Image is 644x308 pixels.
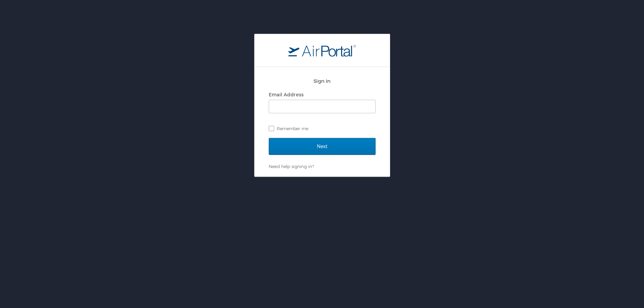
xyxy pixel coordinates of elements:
input: Next [269,138,376,155]
a: Need help signing in? [269,164,314,169]
label: Remember me [269,123,376,134]
h2: Sign In [269,77,376,85]
img: logo [288,44,356,56]
label: Email Address [269,92,304,97]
